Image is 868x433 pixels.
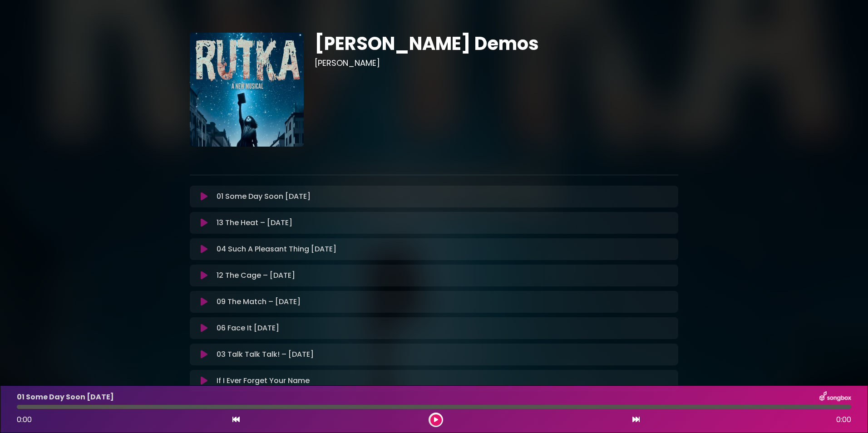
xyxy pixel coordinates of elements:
[217,244,336,255] p: 04 Such A Pleasant Thing [DATE]
[217,375,310,386] p: If I Ever Forget Your Name
[315,33,678,54] h1: [PERSON_NAME] Demos
[217,349,314,360] p: 03 Talk Talk Talk! – [DATE]
[17,414,32,425] span: 0:00
[217,323,279,334] p: 06 Face It [DATE]
[836,414,851,425] span: 0:00
[315,58,678,68] h3: [PERSON_NAME]
[17,392,114,403] p: 01 Some Day Soon [DATE]
[217,296,301,307] p: 09 The Match – [DATE]
[217,191,311,202] p: 01 Some Day Soon [DATE]
[190,33,304,147] img: 1uTIpRqyQbG8iUOrqZvZ
[217,270,295,281] p: 12 The Cage – [DATE]
[217,217,292,228] p: 13 The Heat – [DATE]
[819,391,851,403] img: songbox-logo-white.png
